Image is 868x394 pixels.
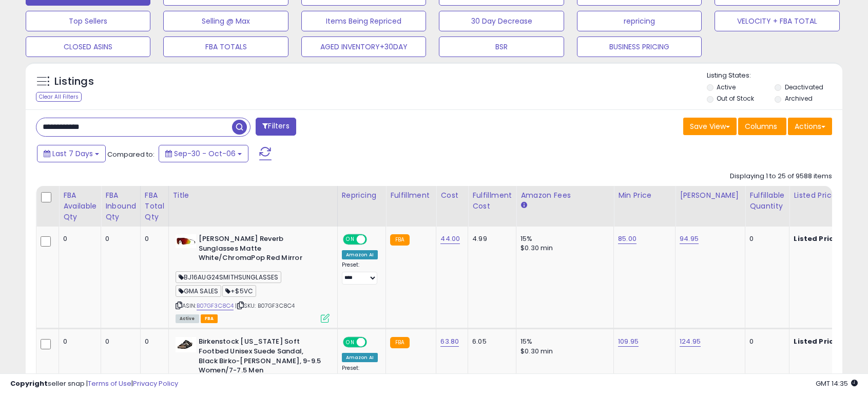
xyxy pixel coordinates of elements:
img: 318fWqIM6tL._SL40_.jpg [176,234,196,248]
span: 2025-10-14 14:35 GMT [816,379,858,388]
button: BSR [439,36,564,57]
div: 15% [520,234,606,243]
button: Top Sellers [26,11,150,31]
div: Fulfillment [390,190,432,201]
div: 0 [749,337,781,346]
span: Last 7 Days [52,148,93,159]
b: Listed Price: [794,234,840,243]
div: Cost [440,190,464,201]
a: 63.80 [440,336,459,347]
div: FBA Available Qty [63,190,97,222]
button: Columns [738,118,786,135]
div: seller snap | | [10,379,178,389]
a: B07GF3C8C4 [197,302,234,310]
button: Sep-30 - Oct-06 [159,145,248,162]
span: All listings currently available for purchase on Amazon [176,314,199,323]
span: ON [344,235,357,244]
button: 30 Day Decrease [439,11,564,31]
span: Columns [745,121,777,132]
div: Displaying 1 to 25 of 9588 items [730,172,832,181]
div: 6.05 [472,337,508,346]
div: Fulfillment Cost [472,190,512,212]
span: Compared to: [107,149,155,159]
button: repricing [577,11,702,31]
a: 44.00 [440,234,460,244]
span: BJ16AUG24SMITHSUNGLASSES [176,271,282,283]
div: 0 [63,234,93,243]
p: Listing States: [707,71,842,81]
div: Amazon AI [342,250,378,259]
small: Amazon Fees. [520,201,527,210]
button: BUSINESS PRICING [577,36,702,57]
div: Repricing [342,190,382,201]
button: VELOCITY + FBA TOTAL [715,11,839,31]
button: Actions [788,118,832,135]
button: Last 7 Days [37,145,106,162]
div: 15% [520,337,606,346]
label: Deactivated [785,83,823,91]
span: ON [344,338,357,347]
div: [PERSON_NAME] [680,190,741,201]
div: 0 [105,337,132,346]
button: AGED INVENTORY+30DAY [301,36,426,57]
div: $0.30 min [520,243,606,253]
div: FBA inbound Qty [105,190,136,222]
div: $0.30 min [520,347,606,356]
button: Save View [683,118,737,135]
button: Items Being Repriced [301,11,426,31]
small: FBA [390,234,409,246]
strong: Copyright [10,379,48,388]
div: 0 [145,337,161,346]
div: Min Price [618,190,671,201]
span: OFF [365,338,381,347]
img: 31irSnpxA0L._SL40_.jpg [176,337,196,352]
button: FBA TOTALS [163,36,288,57]
span: OFF [365,235,381,244]
b: [PERSON_NAME] Reverb Sunglasses Matte White/ChromaPop Red Mirror [199,234,323,266]
span: +$5VC [222,285,256,297]
div: 0 [749,234,781,243]
span: Sep-30 - Oct-06 [174,148,236,159]
a: 109.95 [618,336,639,347]
div: Clear All Filters [36,92,82,102]
button: CLOSED ASINS [26,36,150,57]
a: 85.00 [618,234,636,244]
div: Amazon Fees [520,190,609,201]
span: | SKU: B07GF3C8C4 [235,302,295,310]
h5: Listings [54,74,94,89]
div: ASIN: [176,234,330,322]
div: Preset: [342,261,378,285]
a: Terms of Use [88,379,131,388]
b: Birkenstock [US_STATE] Soft Footbed Unisex Suede Sandal, Black Birko-[PERSON_NAME], 9-9.5 Women/7... [199,337,323,378]
a: 94.95 [680,234,699,244]
a: Privacy Policy [133,379,178,388]
span: FBA [201,314,218,323]
label: Archived [785,94,813,103]
button: Selling @ Max [163,11,288,31]
button: Filters [256,118,296,136]
a: 124.95 [680,336,701,347]
label: Active [717,83,736,91]
div: Title [173,190,333,201]
span: GMA SALES [176,285,222,297]
div: FBA Total Qty [145,190,164,222]
div: 0 [145,234,161,243]
div: 4.99 [472,234,508,243]
b: Listed Price: [794,336,840,346]
div: 0 [105,234,132,243]
label: Out of Stock [717,94,754,103]
div: 0 [63,337,93,346]
div: Fulfillable Quantity [749,190,785,212]
small: FBA [390,337,409,348]
div: Amazon AI [342,353,378,362]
